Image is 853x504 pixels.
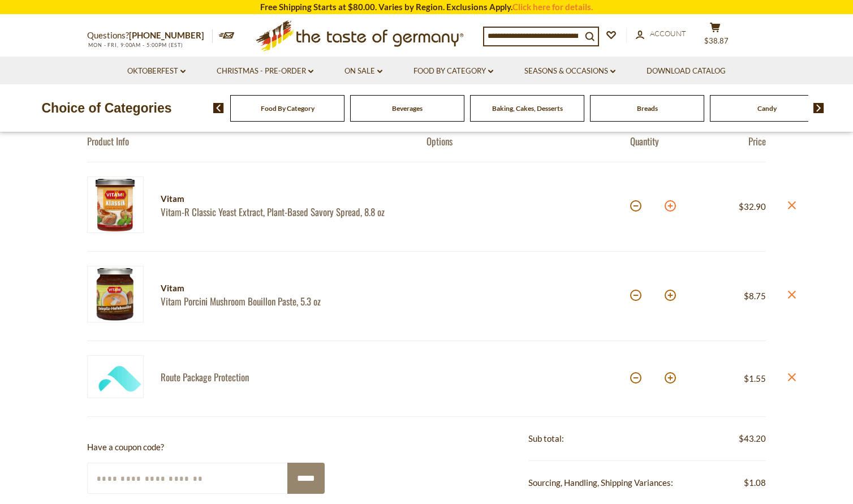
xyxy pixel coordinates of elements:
[87,440,325,454] p: Have a coupon code?
[698,22,732,50] button: $38.87
[161,371,407,383] a: Route Package Protection
[636,28,686,40] a: Account
[757,104,777,113] a: Candy
[344,65,382,77] a: On Sale
[161,295,407,307] a: Vitam Porcini Mushroom Bouillon Paste, 5.3 oz
[161,281,407,295] div: Vitam
[704,36,729,45] span: $38.87
[739,201,766,212] span: $32.90
[650,29,686,38] span: Account
[744,291,766,301] span: $8.75
[813,103,824,113] img: next arrow
[392,104,423,113] a: Beverages
[87,28,213,43] p: Questions?
[127,65,186,77] a: Oktoberfest
[87,135,427,147] div: Product Info
[528,433,564,443] span: Sub total:
[261,104,315,113] a: Food By Category
[161,206,407,218] a: Vitam-R Classic Yeast Extract, Plant-Based Savory Spread, 8.8 oz
[744,373,766,384] span: $1.55
[492,104,563,113] a: Baking, Cakes, Desserts
[161,192,407,206] div: Vitam
[528,477,673,488] span: Sourcing, Handling, Shipping Variances:
[87,355,144,399] img: Green Package Protection
[129,30,204,40] a: [PHONE_NUMBER]
[744,476,766,490] span: $1.08
[87,42,183,48] span: MON - FRI, 9:00AM - 5:00PM (EST)
[647,65,726,77] a: Download Catalog
[637,104,658,113] a: Breads
[87,176,144,233] img: Vitam-R Classic Yeast Extract, Plant-Based Savory Spread, 8.8 oz
[87,266,144,322] img: Vitam Porcini Mushroom Bouillon Paste, 5.3 oz
[512,2,593,12] a: Click here for details.
[427,135,630,147] div: Options
[630,135,698,147] div: Quantity
[217,65,313,77] a: Christmas - PRE-ORDER
[739,432,766,446] span: $43.20
[698,135,766,147] div: Price
[413,65,493,77] a: Food By Category
[213,103,224,113] img: previous arrow
[524,65,615,77] a: Seasons & Occasions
